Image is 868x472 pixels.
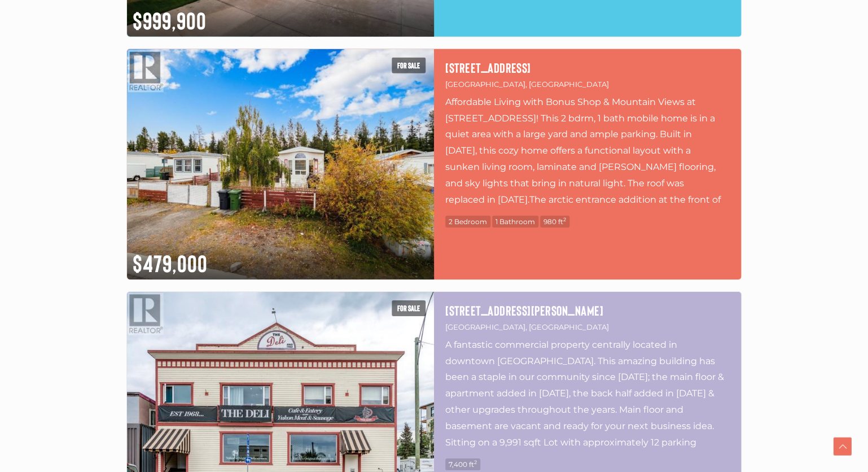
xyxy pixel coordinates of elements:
sup: 2 [563,216,566,222]
span: 980 ft [540,216,569,228]
span: 2 Bedroom [445,216,490,228]
span: For sale [392,300,426,316]
div: $479,000 [127,241,434,279]
img: 89 SANDPIPER DRIVE, Whitehorse, Yukon [127,49,434,279]
span: For sale [392,58,426,73]
a: [STREET_ADDRESS] [445,60,730,75]
p: A fantastic commercial property centrally located in downtown [GEOGRAPHIC_DATA]. This amazing bui... [445,337,730,450]
p: Affordable Living with Bonus Shop & Mountain Views at [STREET_ADDRESS]! This 2 bdrm, 1 bath mobil... [445,94,730,207]
span: 1 Bathroom [492,216,538,228]
p: [GEOGRAPHIC_DATA], [GEOGRAPHIC_DATA] [445,321,730,334]
sup: 2 [474,459,477,465]
p: [GEOGRAPHIC_DATA], [GEOGRAPHIC_DATA] [445,78,730,91]
a: [STREET_ADDRESS][PERSON_NAME] [445,303,730,318]
span: 7,400 ft [445,458,480,470]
